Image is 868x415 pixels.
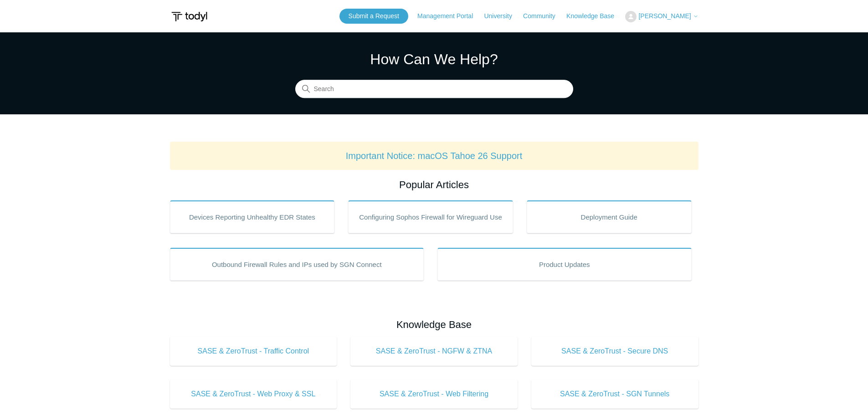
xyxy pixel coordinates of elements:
a: Deployment Guide [527,200,692,233]
span: SASE & ZeroTrust - SGN Tunnels [545,389,685,400]
a: SASE & ZeroTrust - NGFW & ZTNA [350,337,518,366]
a: Devices Reporting Unhealthy EDR States [170,200,335,233]
a: Community [523,11,565,21]
h2: Popular Articles [170,177,699,192]
a: SASE & ZeroTrust - SGN Tunnels [531,379,699,409]
a: University [484,11,521,21]
span: [PERSON_NAME] [638,12,691,20]
a: Outbound Firewall Rules and IPs used by SGN Connect [170,248,424,281]
span: SASE & ZeroTrust - Secure DNS [545,346,685,357]
a: SASE & ZeroTrust - Secure DNS [531,337,699,366]
span: SASE & ZeroTrust - Web Filtering [364,389,504,400]
button: [PERSON_NAME] [625,11,698,22]
a: Submit a Request [339,9,408,24]
a: Management Portal [417,11,482,21]
a: SASE & ZeroTrust - Web Proxy & SSL [170,379,337,409]
a: Important Notice: macOS Tahoe 26 Support [346,151,523,161]
input: Search [295,80,573,98]
a: Configuring Sophos Firewall for Wireguard Use [348,200,513,233]
a: Product Updates [437,248,692,281]
a: Knowledge Base [566,11,623,21]
h2: Knowledge Base [170,317,699,332]
a: SASE & ZeroTrust - Traffic Control [170,337,337,366]
span: SASE & ZeroTrust - Traffic Control [184,346,324,357]
span: SASE & ZeroTrust - NGFW & ZTNA [364,346,504,357]
span: SASE & ZeroTrust - Web Proxy & SSL [184,389,324,400]
img: Todyl Support Center Help Center home page [170,8,209,25]
a: SASE & ZeroTrust - Web Filtering [350,379,518,409]
h1: How Can We Help? [295,48,573,70]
